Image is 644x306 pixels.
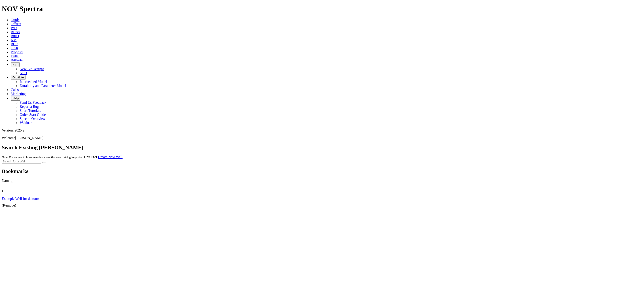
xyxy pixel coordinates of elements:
a: KM [11,38,17,42]
h2: Bookmarks [2,168,642,174]
button: OrbitLite [11,75,25,80]
a: NPD [20,71,27,75]
div: Column Menu [2,193,24,197]
small: Note: For an exact phrase search enclose the search string in quotes. [2,155,83,159]
a: OAR [11,46,18,50]
a: Dulls [11,54,19,58]
a: New Bit Designs [20,67,44,71]
input: Search for a Well [2,159,41,164]
a: Report a Bug [20,105,39,108]
a: Calcs [11,88,19,92]
span: Sort None [11,179,13,183]
a: BitIQ [11,34,19,38]
div: Sort None [2,179,612,188]
a: (Remove) [2,203,16,207]
div: Name Sort None [2,179,612,184]
span: FTT [13,63,18,66]
a: Marketing [11,92,26,96]
a: Send Us Feedback [20,101,46,104]
a: Webinar [20,121,32,125]
div: Column Menu [2,184,612,188]
a: BCR [11,42,18,46]
a: Interbedded Model [20,80,47,84]
a: Offsets [11,22,21,26]
a: Proposal [11,50,23,54]
a: Spectra Overview [20,117,45,121]
sub: 1 [2,189,3,192]
p: Welcome [2,136,642,140]
span: [PERSON_NAME] [15,136,44,140]
a: Example Well for daltonrs [2,197,40,200]
button: Help [11,96,20,101]
a: Short Tutorials [20,109,41,112]
span: Sort None [2,188,3,192]
a: Create New Well [98,155,123,159]
h2: Search Existing [PERSON_NAME] [2,144,642,151]
a: BitPortal [11,58,24,62]
a: Guide [11,18,19,22]
a: Unit Pref [84,155,97,159]
span: Help [13,97,19,100]
a: Quick Start Guide [20,113,46,116]
div: Sort None [2,188,24,193]
span: OrbitLite [13,76,24,79]
div: Sort None [2,188,24,197]
div: Version: 2025.2 [2,128,642,132]
span: Name [2,179,10,183]
h1: NOV Spectra [2,5,642,13]
button: FTT [11,62,20,67]
a: WD [11,26,17,30]
a: BHAs [11,30,20,34]
a: Durability and Parameter Model [20,84,66,88]
sub: 1 [11,180,13,183]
